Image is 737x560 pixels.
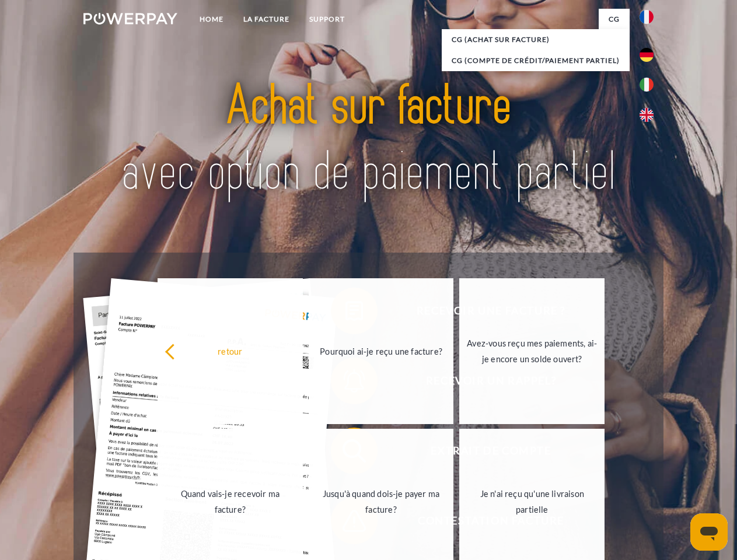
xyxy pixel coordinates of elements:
img: fr [640,10,654,24]
a: LA FACTURE [233,9,299,30]
img: logo-powerpay-white.svg [83,13,177,24]
a: CG (Compte de crédit/paiement partiel) [442,50,630,71]
div: Je n'ai reçu qu'une livraison partielle [466,486,598,517]
img: en [640,108,654,122]
a: CG [599,9,630,30]
div: Quand vais-je recevoir ma facture? [165,486,296,517]
a: Avez-vous reçu mes paiements, ai-je encore un solde ouvert? [459,278,605,424]
a: Home [190,9,233,30]
iframe: Bouton de lancement de la fenêtre de messagerie [690,513,728,551]
img: title-powerpay_fr.svg [111,56,626,223]
div: Pourquoi ai-je reçu une facture? [316,343,447,359]
img: it [640,78,654,92]
a: CG (achat sur facture) [442,29,630,50]
img: de [640,48,654,62]
div: retour [165,343,296,359]
div: Jusqu'à quand dois-je payer ma facture? [316,486,447,517]
a: Support [299,9,355,30]
div: Avez-vous reçu mes paiements, ai-je encore un solde ouvert? [466,335,598,367]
